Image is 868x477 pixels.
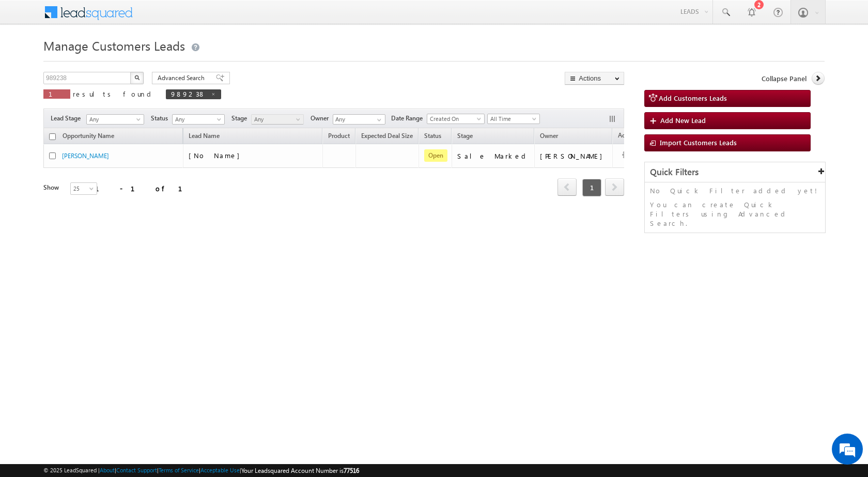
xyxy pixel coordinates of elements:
[134,75,139,80] img: Search
[650,186,820,195] p: No Quick Filter added yet!
[43,466,359,475] span: © 2025 LeadSquared | | | | |
[57,130,119,144] a: Opportunity Name
[241,467,359,474] span: Your Leadsquared Account Number is
[613,130,644,143] span: Actions
[231,114,251,123] span: Stage
[645,162,825,182] div: Quick Filters
[189,151,245,160] span: [No Name]
[424,149,447,162] span: Open
[605,178,624,196] span: next
[100,467,115,473] a: About
[565,72,624,85] button: Actions
[361,132,413,140] span: Expected Deal Size
[557,178,577,196] span: prev
[63,132,114,140] span: Opportunity Name
[557,179,577,196] a: prev
[344,467,359,474] span: 77516
[173,115,222,124] span: Any
[71,184,98,193] span: 25
[427,114,485,124] a: Created On
[391,114,427,123] span: Date Range
[151,114,172,123] span: Status
[86,114,144,125] a: Any
[159,467,199,473] a: Terms of Service
[762,74,807,83] span: Collapse Panel
[427,114,481,124] span: Created On
[659,94,727,102] span: Add Customers Leads
[251,114,304,125] a: Any
[540,132,558,140] span: Owner
[488,114,537,124] span: All Time
[452,130,478,144] a: Stage
[252,115,301,124] span: Any
[333,114,385,125] input: Type to Search
[419,130,446,144] a: Status
[356,130,418,144] a: Expected Deal Size
[311,114,333,123] span: Owner
[457,132,473,140] span: Stage
[49,133,56,140] input: Check all records
[171,89,206,98] span: 989238
[87,115,141,124] span: Any
[43,183,62,192] div: Show
[95,182,195,194] div: 1 - 1 of 1
[172,114,225,125] a: Any
[200,467,240,473] a: Acceptable Use
[540,151,608,161] div: [PERSON_NAME]
[49,89,65,98] span: 1
[650,200,820,228] p: You can create Quick Filters using Advanced Search.
[605,179,624,196] a: next
[328,132,350,140] span: Product
[62,152,109,160] a: [PERSON_NAME]
[70,182,97,195] a: 25
[660,116,706,125] span: Add New Lead
[116,467,157,473] a: Contact Support
[582,179,601,196] span: 1
[51,114,85,123] span: Lead Stage
[43,37,185,54] span: Manage Customers Leads
[73,89,155,98] span: results found
[371,115,384,125] a: Show All Items
[660,138,737,147] span: Import Customers Leads
[158,73,208,83] span: Advanced Search
[183,130,225,144] span: Lead Name
[487,114,540,124] a: All Time
[457,151,530,161] div: Sale Marked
